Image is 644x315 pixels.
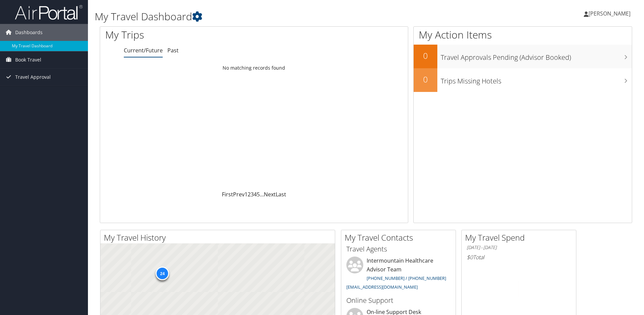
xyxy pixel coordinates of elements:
[414,45,632,68] a: 0Travel Approvals Pending (Advisor Booked)
[589,10,630,17] span: [PERSON_NAME]
[414,50,437,62] h2: 0
[367,275,446,281] a: [PHONE_NUMBER] / [PHONE_NUMBER]
[95,9,456,24] h1: My Travel Dashboard
[15,69,51,86] span: Travel Approval
[233,191,245,198] a: Prev
[15,24,43,41] span: Dashboards
[15,51,41,68] span: Book Travel
[276,191,286,198] a: Last
[441,73,632,86] h3: Trips Missing Hotels
[346,296,451,305] h3: Online Support
[254,191,257,198] a: 4
[414,28,632,42] h1: My Action Items
[346,284,418,290] a: [EMAIL_ADDRESS][DOMAIN_NAME]
[124,47,163,54] a: Current/Future
[414,74,437,85] h2: 0
[346,244,451,254] h3: Travel Agents
[414,68,632,92] a: 0Trips Missing Hotels
[467,244,571,251] h6: [DATE] - [DATE]
[104,232,335,243] h2: My Travel History
[465,232,576,243] h2: My Travel Spend
[264,191,276,198] a: Next
[260,191,264,198] span: …
[15,4,83,20] img: airportal-logo.png
[105,28,275,42] h1: My Trips
[100,62,408,74] td: No matching records found
[343,257,454,293] li: Intermountain Healthcare Advisor Team
[467,253,571,261] h6: Total
[167,47,179,54] a: Past
[245,191,248,198] a: 1
[222,191,233,198] a: First
[156,267,169,280] div: 24
[248,191,251,198] a: 2
[441,49,632,62] h3: Travel Approvals Pending (Advisor Booked)
[345,232,456,243] h2: My Travel Contacts
[251,191,254,198] a: 3
[467,253,473,261] span: $0
[257,191,260,198] a: 5
[584,3,637,24] a: [PERSON_NAME]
